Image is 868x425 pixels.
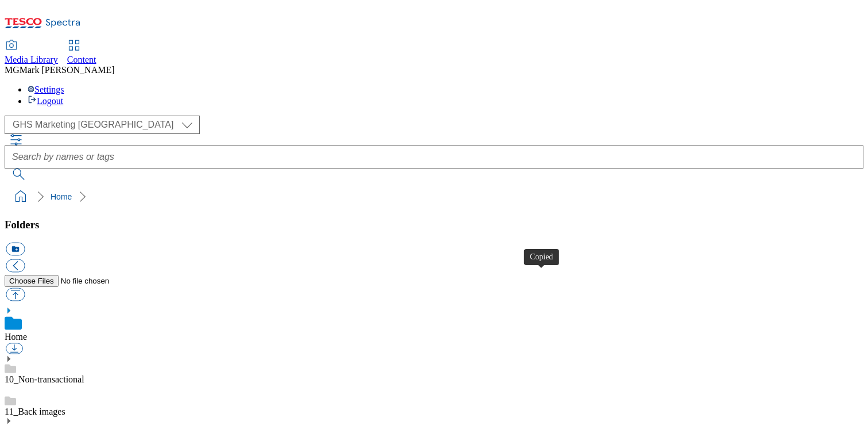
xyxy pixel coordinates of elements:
[20,65,115,75] span: Mark [PERSON_NAME]
[5,332,27,342] a: Home
[5,55,58,64] span: Media Library
[5,65,20,75] span: MG
[5,186,863,208] nav: breadcrumb
[51,192,72,201] a: Home
[5,41,58,65] a: Media Library
[5,146,863,169] input: Search by names or tags
[5,219,863,231] h3: Folders
[11,187,30,206] a: home
[5,374,84,384] a: 10_Non-transactional
[5,407,65,416] a: 11_Back images
[67,55,96,64] span: Content
[67,41,96,65] a: Content
[28,96,63,106] a: Logout
[28,85,64,94] a: Settings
